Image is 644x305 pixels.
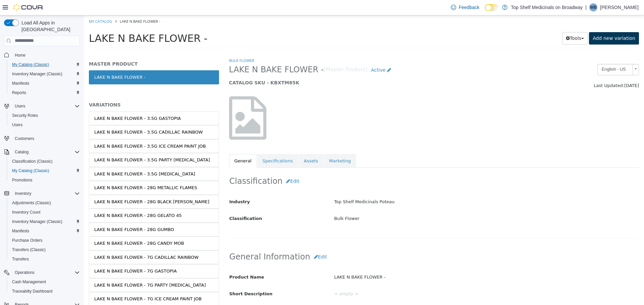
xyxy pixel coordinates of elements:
[245,198,560,209] div: Bulk Flower
[540,68,555,73] span: [DATE]
[478,17,504,29] button: Tools
[12,210,41,215] span: Inventory Count
[10,128,122,134] div: LAKE N BAKE FLOWER - 3.5G ICE CREAM PAINT JOB
[5,86,135,92] h5: VARIATIONS
[7,277,83,287] button: Cash Management
[9,176,35,184] a: Promotions
[485,4,499,11] input: Dark Mode
[12,90,26,95] span: Reports
[7,226,83,236] button: Manifests
[7,60,83,69] button: My Catalog (Classic)
[10,155,111,162] div: LAKE N BAKE FLOWER - 3.5G [MEDICAL_DATA]
[215,139,239,153] a: Assets
[146,235,555,248] h2: General Information
[12,122,22,128] span: Users
[589,3,597,11] div: WAYLEN BUNN
[12,168,49,173] span: My Catalog (Classic)
[9,70,65,78] a: Inventory Manager (Classic)
[1,134,83,143] button: Customers
[12,269,37,277] button: Operations
[12,279,46,285] span: Cash Management
[9,167,52,175] a: My Catalog (Classic)
[287,52,302,57] span: Active
[12,189,34,198] button: Inventory
[9,157,55,165] a: Classification (Classic)
[173,139,214,153] a: Specifications
[12,51,80,59] span: Home
[9,176,80,184] span: Promotions
[9,287,55,295] a: Traceabilty Dashboard
[7,69,83,79] button: Inventory Manager (Classic)
[12,148,80,156] span: Catalog
[146,184,166,189] span: Industry
[9,121,25,129] a: Users
[9,208,80,216] span: Inventory Count
[7,208,83,217] button: Inventory Count
[9,236,80,244] span: Purchase Orders
[9,227,32,235] a: Manifests
[485,11,485,11] span: Dark Mode
[585,3,587,11] p: |
[7,111,83,120] button: Security Roles
[1,101,83,111] button: Users
[15,103,25,109] span: Users
[10,280,118,287] div: LAKE N BAKE FLOWER - 7G ICE CREAM PAINT JOB
[240,139,272,153] a: Marketing
[1,50,83,60] button: Home
[245,181,560,193] div: Top Shelf Medicinals Poteau
[145,43,170,48] a: Bulk Flower
[9,287,80,295] span: Traceabilty Dashboard
[590,3,596,11] span: WB
[9,199,54,207] a: Adjustments (Classic)
[9,278,49,286] a: Cash Management
[12,71,62,77] span: Inventory Manager (Classic)
[9,227,80,235] span: Manifests
[9,79,80,87] span: Manifests
[7,88,83,97] button: Reports
[9,218,65,226] a: Inventory Manager (Classic)
[9,79,32,87] a: Manifests
[9,61,52,69] a: My Catalog (Classic)
[7,254,83,264] button: Transfers
[10,197,98,204] div: LAKE N BAKE FLOWER - 28G GELATO 45
[12,102,28,110] button: Users
[15,149,29,155] span: Catalog
[10,211,90,218] div: LAKE N BAKE FLOWER - 28G GUMBO
[146,201,178,206] span: Classification
[510,68,540,73] span: Last Updated:
[9,255,32,263] a: Transfers
[13,4,44,11] img: Cova
[9,157,80,165] span: Classification (Classic)
[1,189,83,198] button: Inventory
[12,134,80,143] span: Customers
[12,51,28,59] a: Home
[9,246,80,254] span: Transfers (Classic)
[10,239,115,245] div: LAKE N BAKE FLOWER - 7G CADILLAC RAINBOW
[9,111,80,120] span: Security Roles
[9,218,80,226] span: Inventory Manager (Classic)
[10,225,100,231] div: LAKE N BAKE FLOWER - 28G CANDY MOB
[7,79,83,88] button: Manifests
[10,100,97,106] div: LAKE N BAKE FLOWER - 3.5G GASTOPIA
[9,70,80,78] span: Inventory Manager (Classic)
[5,17,124,29] span: LAKE N BAKE FLOWER -
[15,136,34,141] span: Customers
[19,19,80,33] span: Load All Apps in [GEOGRAPHIC_DATA]
[7,175,83,185] button: Promotions
[9,61,80,69] span: My Catalog (Classic)
[12,256,29,262] span: Transfers
[10,169,113,176] div: LAKE N BAKE FLOWER - 28G METALLIC FLAMES
[10,113,119,120] div: LAKE N BAKE FLOWER - 3.5G CADILLAC RAINBOW
[145,139,173,153] a: General
[7,217,83,226] button: Inventory Manager (Classic)
[199,160,219,172] button: Edit
[146,259,180,264] span: Product Name
[10,252,93,259] div: LAKE N BAKE FLOWER - 7G GASTOPIA
[12,177,33,183] span: Promotions
[10,183,125,190] div: LAKE N BAKE FLOWER - 28G BLACK [PERSON_NAME]
[10,266,122,273] div: LAKE N BAKE FLOWER - 7G PARTY [MEDICAL_DATA]
[7,157,83,166] button: Classification (Classic)
[15,53,25,58] span: Home
[12,269,80,277] span: Operations
[5,3,28,8] a: My Catalog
